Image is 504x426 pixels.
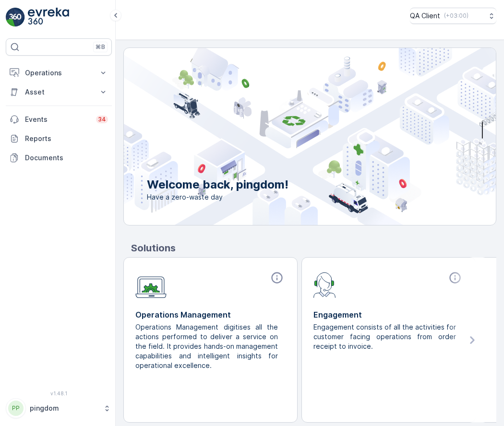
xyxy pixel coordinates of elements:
p: Solutions [131,241,496,255]
p: Engagement [313,309,464,320]
p: Operations Management digitises all the actions performed to deliver a service on the field. It p... [135,322,278,370]
p: Operations Management [135,309,286,320]
a: Documents [6,148,112,167]
p: ( +03:00 ) [444,12,468,20]
p: Asset [25,87,93,97]
span: Have a zero-waste day [147,192,288,202]
img: logo_light-DOdMpM7g.png [28,8,69,27]
img: module-icon [135,271,167,298]
img: module-icon [313,271,336,298]
span: v 1.48.1 [6,390,112,396]
p: Reports [25,134,108,143]
p: Events [25,115,90,124]
p: ⌘B [96,43,105,51]
button: PPpingdom [6,398,112,418]
div: PP [8,401,24,416]
p: Operations [25,68,93,78]
p: Engagement consists of all the activities for customer facing operations from order receipt to in... [313,322,456,351]
button: Operations [6,63,112,83]
a: Events34 [6,110,112,129]
p: Welcome back, pingdom! [147,177,288,192]
img: city illustration [81,48,496,225]
a: Reports [6,129,112,148]
p: 34 [98,116,106,123]
button: QA Client(+03:00) [410,8,496,24]
button: Asset [6,83,112,102]
p: Documents [25,153,108,163]
img: logo [6,8,25,27]
p: pingdom [30,403,98,413]
p: QA Client [410,11,440,21]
